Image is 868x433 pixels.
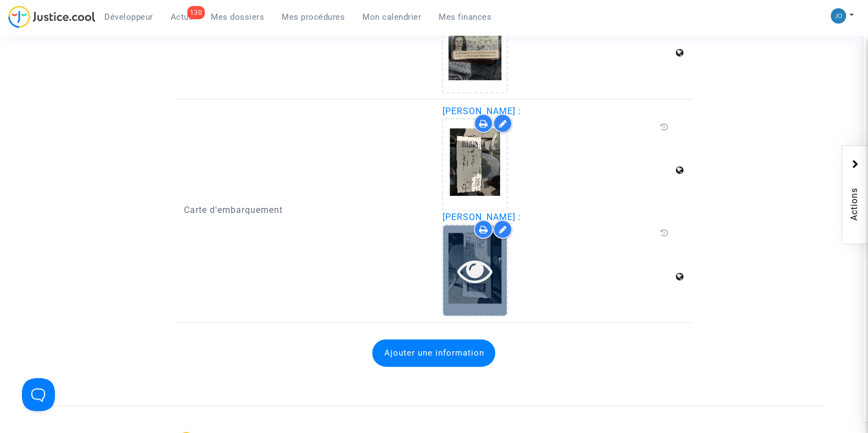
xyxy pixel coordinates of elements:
[96,9,162,25] a: Développeur
[44,64,53,72] img: tab_domain_overview_orange.svg
[442,106,520,116] span: [PERSON_NAME] :
[137,65,168,72] div: Mots-clés
[372,339,495,367] button: Ajouter une information
[202,9,273,25] a: Mes dossiers
[848,157,861,238] span: Actions
[22,378,55,411] iframe: Help Scout Beacon - Open
[8,5,96,28] img: jc-logo.svg
[171,12,194,22] span: Actus
[282,12,345,22] span: Mes procédures
[162,9,203,25] a: 130Actus
[184,203,426,217] p: Carte d'embarquement
[273,9,354,25] a: Mes procédures
[18,18,26,26] img: logo_orange.svg
[362,12,421,22] span: Mon calendrier
[125,64,133,72] img: tab_keywords_by_traffic_grey.svg
[187,6,205,19] div: 130
[439,12,491,22] span: Mes finances
[104,12,153,22] span: Développeur
[211,12,264,22] span: Mes dossiers
[31,18,54,26] div: v 4.0.24
[831,8,846,24] img: 45a793c8596a0d21866ab9c5374b5e4b
[57,65,85,72] div: Domaine
[18,29,26,37] img: website_grey.svg
[442,212,520,222] span: [PERSON_NAME] :
[354,9,430,25] a: Mon calendrier
[430,9,500,25] a: Mes finances
[29,29,124,37] div: Domaine: [DOMAIN_NAME]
